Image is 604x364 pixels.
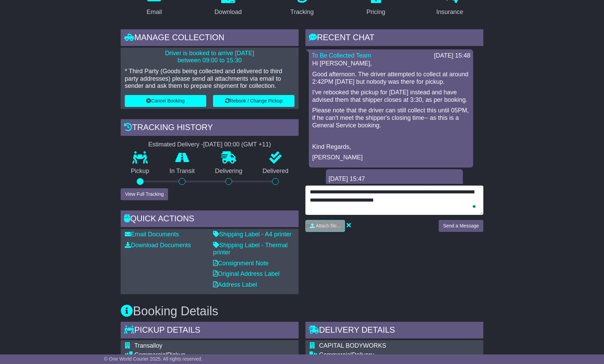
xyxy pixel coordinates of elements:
[205,168,253,175] p: Delivering
[436,7,463,17] div: Insurance
[213,260,269,267] a: Consignment Note
[134,342,162,349] span: Transalloy
[305,29,483,48] div: RECENT CHAT
[434,52,470,60] div: [DATE] 15:48
[319,351,473,359] div: Delivery
[147,7,162,17] div: Email
[312,89,470,104] p: I've rebooked the pickup for [DATE] instead and have advised them that shipper closes at 3:30, as...
[121,322,299,340] div: Pickup Details
[121,29,299,48] div: Manage collection
[214,7,242,17] div: Download
[134,351,266,359] div: Pickup
[121,304,483,318] h3: Booking Details
[125,68,295,90] p: * Third Party (Goods being collected and delivered to third party addresses) please send all atta...
[312,60,470,67] p: Hi [PERSON_NAME],
[329,175,460,183] div: [DATE] 15:47
[319,351,352,358] span: Commercial
[121,168,160,175] p: Pickup
[305,186,483,215] textarea: To enrich screen reader interactions, please activate Accessibility in Grammarly extension settings
[213,281,257,288] a: Address Label
[312,154,470,161] p: [PERSON_NAME]
[160,168,205,175] p: In Transit
[312,143,470,151] p: Kind Regards,
[125,50,295,64] p: Driver is booked to arrive [DATE] between 09:00 to 15:30
[312,52,371,59] a: To Be Collected Team
[121,119,299,138] div: Tracking history
[125,242,191,249] a: Download Documents
[366,7,385,17] div: Pricing
[134,351,167,358] span: Commercial
[121,141,299,148] div: Estimated Delivery -
[213,242,288,256] a: Shipping Label - Thermal printer
[305,322,483,340] div: Delivery Details
[121,188,168,200] button: View Full Tracking
[439,220,483,232] button: Send a Message
[213,270,280,277] a: Original Address Label
[290,7,314,17] div: Tracking
[213,95,295,107] button: Rebook / Change Pickup
[312,71,470,85] p: Good afternoon. The driver attempted to collect at around 2:42PM [DATE] but nobody was there for ...
[203,141,271,148] div: [DATE] 00:00 (GMT +11)
[121,210,299,229] div: Quick Actions
[125,231,179,238] a: Email Documents
[125,95,206,107] button: Cancel Booking
[319,342,386,349] span: CAPITAL BODYWORKS
[253,168,299,175] p: Delivered
[213,231,291,238] a: Shipping Label - A4 printer
[312,107,470,129] p: Please note that the driver can still collect this until 05PM, if he can't meet the shipper's clo...
[104,356,202,362] span: © One World Courier 2025. All rights reserved.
